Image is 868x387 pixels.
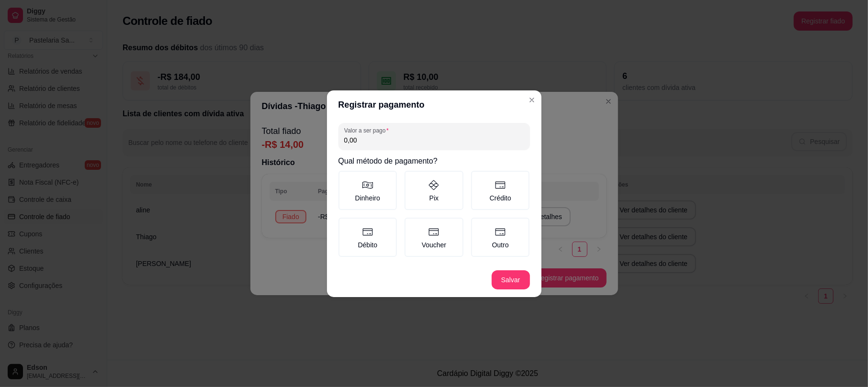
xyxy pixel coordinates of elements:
[471,171,530,210] label: Crédito
[524,92,540,108] button: Close
[471,218,530,257] label: Outro
[405,218,463,257] label: Voucher
[338,155,530,167] h2: Qual método de pagamento?
[327,90,541,119] header: Registrar pagamento
[338,171,397,210] label: Dinheiro
[492,270,530,289] button: Salvar
[344,135,524,145] input: Valor a ser pago
[338,218,397,257] label: Débito
[344,126,392,134] label: Valor a ser pago
[405,171,463,210] label: Pix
